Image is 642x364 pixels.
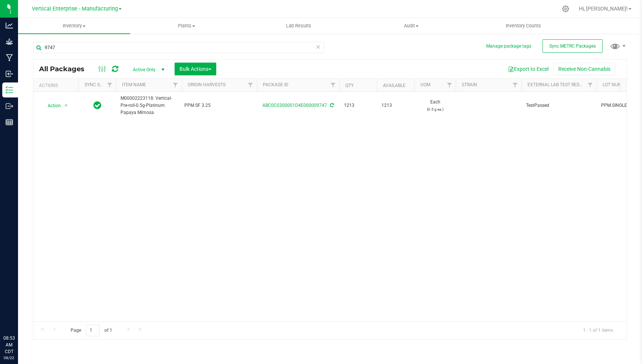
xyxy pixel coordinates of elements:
inline-svg: Inventory [6,86,13,94]
a: Item Name [122,82,146,87]
span: M00002223118: Vertical-Pre-roll-0.5g-Platinum Papaya Mimosa [121,95,177,117]
a: Origin Harvests [188,82,226,87]
a: Audit [355,18,467,34]
a: Filter [443,79,456,91]
span: Sync from Compliance System [329,103,334,108]
p: (0.5 g ea.) [419,106,451,113]
span: Each [419,99,451,113]
button: Manage package tags [486,43,531,49]
span: select [62,100,71,111]
a: External Lab Test Result [527,82,586,87]
span: Page of 1 [64,325,118,336]
a: Lab Results [243,18,355,34]
iframe: Resource center unread badge [22,303,31,312]
span: 1213 [381,102,410,109]
div: Actions [39,83,75,88]
a: Inventory [18,18,130,34]
span: Action [41,100,61,111]
p: 08:53 AM CDT [3,335,15,355]
a: Filter [584,79,597,91]
a: Plants [130,18,243,34]
a: Lot Number [603,82,630,87]
inline-svg: Grow [6,38,13,45]
span: Bulk Actions [179,66,211,72]
a: Filter [169,79,182,91]
a: Package ID [263,82,288,87]
button: Bulk Actions [175,63,216,75]
span: Clear [315,42,321,52]
inline-svg: Reports [6,118,13,126]
span: Plants [131,22,242,29]
inline-svg: Outbound [6,102,13,110]
a: Filter [509,79,521,91]
span: 1213 [344,102,372,109]
div: PPM SF 3.25 [184,102,255,109]
inline-svg: Analytics [6,22,13,29]
button: Export to Excel [503,63,553,75]
iframe: Resource center [8,304,30,327]
span: Audit [355,22,467,29]
inline-svg: Manufacturing [6,54,13,61]
button: Sync METRC Packages [543,39,603,53]
span: Hi, [PERSON_NAME]! [579,6,628,12]
a: Strain [462,82,477,87]
span: In Sync [93,100,101,111]
a: Available [383,83,405,88]
span: 1 - 1 of 1 items [577,325,619,336]
p: 08/22 [3,355,15,361]
span: Sync METRC Packages [549,43,596,49]
a: Inventory Counts [467,18,580,34]
a: Qty [345,83,354,88]
span: Inventory [18,22,130,29]
a: ABC0C0300001D4E000009747 [262,103,327,108]
a: Filter [244,79,257,91]
a: Filter [327,79,339,91]
a: UOM [420,82,430,87]
a: Sync Status [84,82,113,87]
div: Manage settings [561,5,570,12]
span: TestPassed [526,102,592,109]
input: 1 [86,325,99,336]
inline-svg: Inbound [6,70,13,78]
span: Vertical Enterprise - Manufacturing [32,6,118,12]
span: Inventory Counts [496,22,551,29]
span: Lab Results [276,22,321,29]
a: Filter [104,79,116,91]
input: Search Package ID, Item Name, SKU, Lot or Part Number... [33,42,324,53]
span: All Packages [39,65,92,73]
button: Receive Non-Cannabis [553,63,615,75]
